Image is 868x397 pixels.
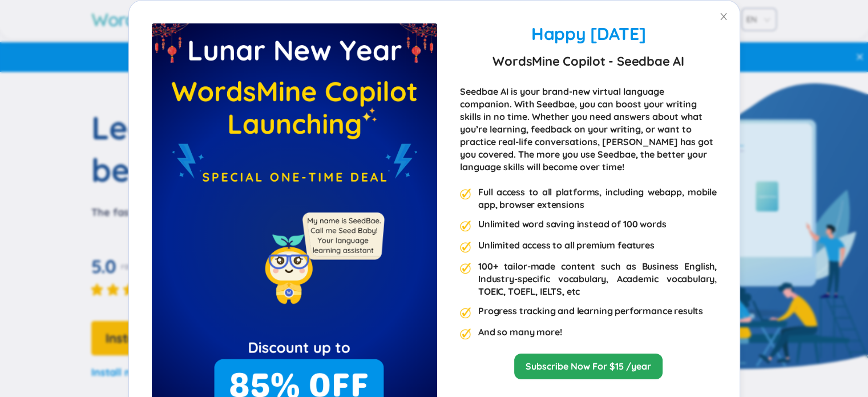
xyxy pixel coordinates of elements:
[492,51,684,71] strong: WordsMine Copilot - Seedbae AI
[460,242,471,253] img: premium
[719,12,728,21] span: close
[526,360,651,372] a: Subscribe Now For $15 /year
[478,239,655,253] div: Unlimited access to all premium features
[460,263,471,274] img: premium
[514,354,663,379] button: Subscribe Now For $15 /year
[460,328,471,340] img: premium
[460,220,471,232] img: premium
[478,218,666,232] div: Unlimited word saving instead of 100 words
[460,85,717,173] div: Seedbae AI is your brand-new virtual language companion. With Seedbae, you can boost your writing...
[460,189,471,200] img: premium
[478,260,717,298] div: 100+ tailor-made content such as Business English, Industry-specific vocabulary, Academic vocabul...
[460,307,471,319] img: premium
[478,326,562,340] div: And so many more!
[478,304,703,319] div: Progress tracking and learning performance results
[531,23,645,45] span: Happy [DATE]
[708,1,740,33] button: Close
[478,186,717,211] div: Full access to all platforms, including webapp, mobile app, browser extensions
